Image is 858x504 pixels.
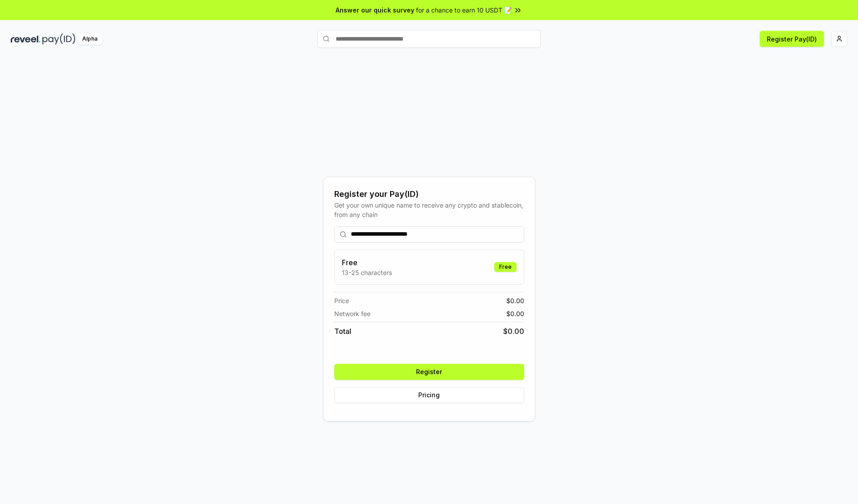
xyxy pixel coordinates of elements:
[334,309,370,318] span: Network fee
[503,326,524,337] span: $ 0.00
[42,33,76,45] img: pay_id
[334,188,524,200] div: Register your Pay(ID)
[494,262,517,272] div: Free
[334,326,351,337] span: Total
[336,5,414,15] span: Answer our quick survey
[506,296,524,305] span: $ 0.00
[334,200,524,219] div: Get your own unique name to receive any crypto and stablecoin, from any chain
[334,387,524,403] button: Pricing
[334,296,349,305] span: Price
[760,31,824,47] button: Register Pay(ID)
[334,364,524,380] button: Register
[506,309,524,318] span: $ 0.00
[77,33,102,45] div: Alpha
[342,257,392,268] h3: Free
[11,33,41,45] img: reveel_dark
[416,5,512,15] span: for a chance to earn 10 USDT 📝
[342,268,392,277] p: 13-25 characters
